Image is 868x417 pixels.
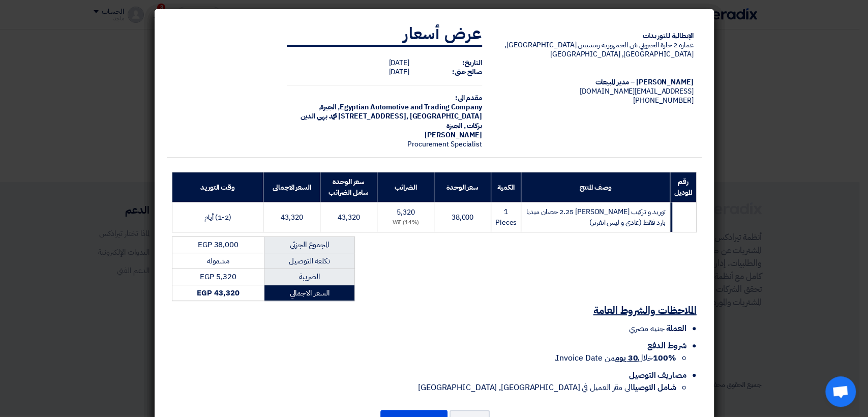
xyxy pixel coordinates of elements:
[204,212,231,223] span: (1-2) أيام
[338,212,360,223] span: 43,320
[504,40,693,59] span: عماره 2 حارة الجبروني ش الجمهورية رمسيس [GEOGRAPHIC_DATA], [GEOGRAPHIC_DATA], [GEOGRAPHIC_DATA]
[425,130,482,140] span: [PERSON_NAME]
[381,219,430,227] div: (14%) VAT
[615,352,638,364] u: 30 يوم
[388,67,409,77] span: [DATE]
[264,285,354,301] td: السعر الاجمالي
[521,172,670,202] th: وصف المنتج
[825,376,856,407] div: Open chat
[434,172,491,202] th: سعر الوحدة
[388,57,409,68] span: [DATE]
[403,21,482,46] strong: عرض أسعار
[207,255,229,266] span: مشموله
[498,32,694,41] div: الإيطالية للتوريدات
[172,381,676,394] li: الى مقر العميل في [GEOGRAPHIC_DATA], [GEOGRAPHIC_DATA]
[172,172,263,202] th: وقت التوريد
[300,102,482,131] span: الجيزة, [GEOGRAPHIC_DATA] ,[STREET_ADDRESS] محمد بهي الدين بركات , الجيزة
[407,139,482,150] span: Procurement Specialist
[670,172,696,202] th: رقم الموديل
[653,352,676,364] strong: 100%
[377,172,434,202] th: الضرائب
[455,93,482,103] strong: مقدم الى:
[320,172,377,202] th: سعر الوحدة شامل الضرائب
[172,237,264,253] td: EGP 38,000
[338,102,482,112] span: Egyptian Automotive and Trading Company,
[633,381,676,394] strong: شامل التوصيل
[495,206,517,228] span: 1 Pieces
[629,369,686,381] span: مصاريف التوصيل
[526,206,666,228] span: توريد و تركيب [PERSON_NAME] 2.25 حصان ميديا بارد فقط (عادى و ليس انفرتر)
[452,67,482,77] strong: صالح حتى:
[263,172,320,202] th: السعر الاجمالي
[197,287,239,299] strong: EGP 43,320
[397,207,415,218] span: 5,320
[629,322,664,335] span: جنيه مصري
[554,352,676,364] span: خلال من Invoice Date.
[264,269,354,285] td: الضريبة
[200,271,236,282] span: EGP 5,320
[647,340,686,352] span: شروط الدفع
[633,95,694,106] span: [PHONE_NUMBER]
[462,57,482,68] strong: التاريخ:
[264,237,354,253] td: المجموع الجزئي
[498,78,694,87] div: [PERSON_NAME] – مدير المبيعات
[452,212,473,223] span: 38,000
[593,303,697,318] u: الملاحظات والشروط العامة
[666,322,686,335] span: العملة
[264,253,354,269] td: تكلفه التوصيل
[491,172,521,202] th: الكمية
[580,86,693,97] span: [EMAIL_ADDRESS][DOMAIN_NAME]
[281,212,303,223] span: 43,320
